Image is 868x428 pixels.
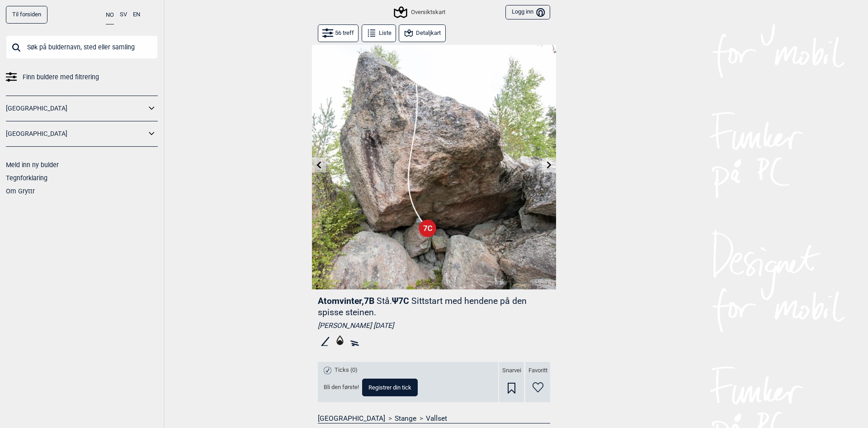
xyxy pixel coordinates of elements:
div: Oversiktskart [395,7,445,18]
button: NO [106,6,114,24]
span: Atomvinter , 7B [318,296,374,306]
img: Atomvinter [312,45,556,289]
button: SV [120,6,127,24]
button: EN [133,6,140,24]
span: Ψ 7C [318,296,527,317]
nav: > > [318,414,550,423]
a: Finn buldere med filtrering [6,71,158,84]
a: Til forsiden [6,6,47,24]
a: Tegnforklaring [6,174,47,182]
span: Registrer din tick [368,385,411,390]
a: [GEOGRAPHIC_DATA] [318,414,385,423]
span: Ticks (0) [335,366,358,374]
div: Snarvei [499,362,524,402]
a: Stange [395,414,416,423]
span: Finn buldere med filtrering [23,71,99,84]
div: [PERSON_NAME] [DATE] [318,321,550,330]
a: Meld inn ny bulder [6,161,59,168]
input: Søk på buldernavn, sted eller samling [6,35,158,59]
a: Vallset [426,414,447,423]
a: [GEOGRAPHIC_DATA] [6,102,146,115]
a: [GEOGRAPHIC_DATA] [6,127,146,140]
p: Stå. [377,296,392,306]
button: Detaljkart [399,24,445,42]
p: Sittstart med hendene på den spisse steinen. [318,296,527,317]
button: Registrer din tick [362,379,418,396]
button: Liste [362,24,396,42]
button: 56 treff [318,24,359,42]
button: Logg inn [505,5,550,20]
span: Favoritt [528,367,547,375]
a: Om Gryttr [6,188,35,195]
span: Bli den første! [324,384,359,391]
